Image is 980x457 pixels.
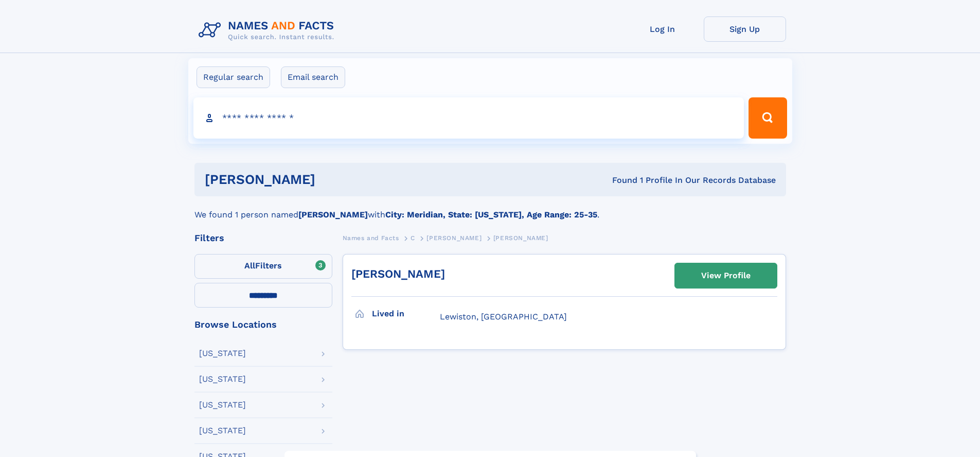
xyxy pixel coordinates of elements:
[197,66,270,88] label: Regular search
[426,231,482,244] a: [PERSON_NAME]
[194,196,786,221] div: We found 1 person named with .
[194,320,332,329] div: Browse Locations
[440,312,567,321] span: Lewiston, [GEOGRAPHIC_DATA]
[493,234,548,242] span: [PERSON_NAME]
[199,427,246,435] div: [US_STATE]
[704,16,786,42] a: Sign Up
[298,210,368,219] b: [PERSON_NAME]
[675,263,777,288] a: View Profile
[464,175,776,186] div: Found 1 Profile In Our Records Database
[199,375,246,383] div: [US_STATE]
[621,16,704,42] a: Log In
[426,234,482,242] span: [PERSON_NAME]
[193,97,744,139] input: search input
[281,66,345,88] label: Email search
[194,233,332,243] div: Filters
[749,97,787,139] button: Search Button
[199,349,246,358] div: [US_STATE]
[194,254,332,279] label: Filters
[411,234,415,242] span: C
[701,264,751,287] div: View Profile
[372,305,440,323] h3: Lived in
[244,261,255,270] span: All
[343,231,399,244] a: Names and Facts
[385,210,597,219] b: City: Meridian, State: [US_STATE], Age Range: 25-35
[411,231,415,244] a: C
[205,173,464,186] h1: [PERSON_NAME]
[199,401,246,409] div: [US_STATE]
[194,16,343,44] img: Logo Names and Facts
[351,267,445,280] a: [PERSON_NAME]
